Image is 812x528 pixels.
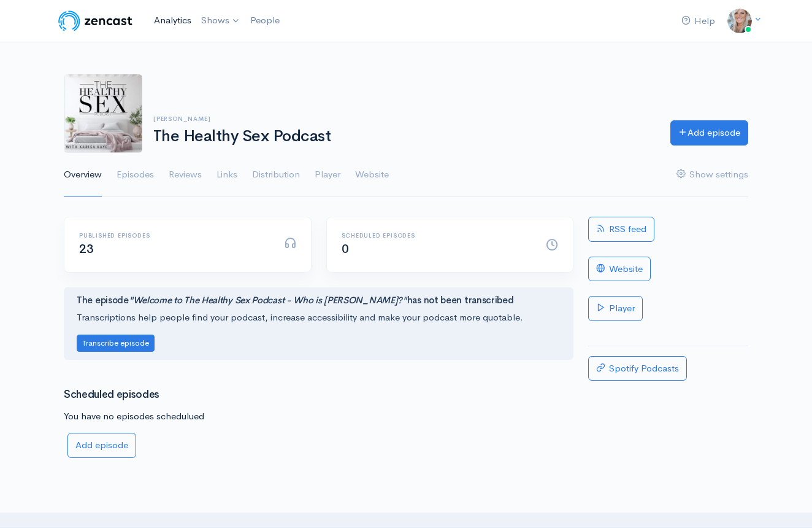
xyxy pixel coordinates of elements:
a: Transcribe episode [77,336,155,348]
a: Player [588,296,643,321]
a: Website [355,153,389,197]
span: 23 [79,241,93,257]
h1: The Healthy Sex Podcast [153,128,656,146]
img: ... [727,9,752,33]
a: RSS feed [588,217,654,242]
h4: The episode has not been transcribed [77,295,561,306]
h6: [PERSON_NAME] [153,115,656,122]
a: Spotify Podcasts [588,356,687,381]
h6: Scheduled episodes [342,232,532,239]
a: Analytics [149,7,196,34]
a: Distribution [252,153,300,197]
h6: Published episodes [79,232,269,239]
a: Show settings [676,153,748,197]
a: Episodes [117,153,154,197]
a: Shows [196,7,245,34]
a: Help [676,8,720,34]
a: Add episode [670,120,748,146]
a: Website [588,257,651,282]
span: 0 [342,241,349,257]
i: "Welcome to The Healthy Sex Podcast - Who is [PERSON_NAME]?" [129,294,407,306]
a: Reviews [169,153,202,197]
button: Transcribe episode [77,335,155,352]
p: Transcriptions help people find your podcast, increase accessibility and make your podcast more q... [77,311,561,325]
a: Links [216,153,237,197]
a: Player [315,153,340,197]
a: People [245,7,285,34]
a: Add episode [67,433,136,458]
img: ZenCast Logo [56,9,134,33]
p: You have no episodes schedulued [64,410,573,424]
a: Overview [64,153,102,197]
h3: Scheduled episodes [64,389,573,401]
